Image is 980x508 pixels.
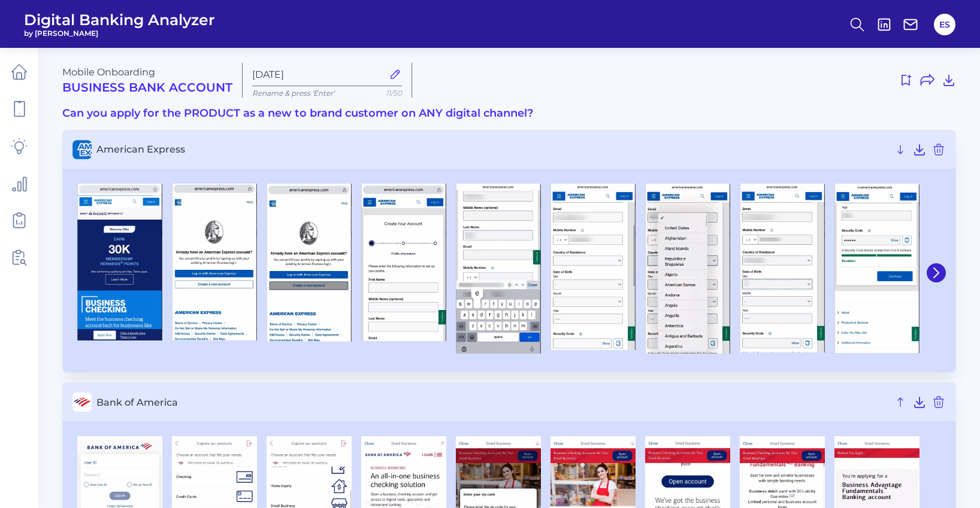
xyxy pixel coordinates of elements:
[252,89,402,98] p: Rename & press 'Enter'
[24,11,215,29] span: Digital Banking Analyzer
[551,184,636,350] img: American Express
[361,184,446,342] img: American Express
[24,29,215,38] span: by [PERSON_NAME]
[96,397,888,408] span: Bank of America
[96,144,888,155] span: American Express
[172,184,257,341] img: American Express
[740,184,825,353] img: American Express
[834,184,919,353] img: American Express
[77,184,162,340] img: American Express
[386,89,402,98] span: 11/50
[456,184,541,354] img: American Express
[934,14,955,35] button: ES
[62,80,232,95] h2: Business Bank Account
[645,184,730,354] img: American Express
[62,66,232,95] div: Mobile Onboarding
[62,107,956,120] h3: Can you apply for the PRODUCT as a new to brand customer on ANY digital channel?
[267,184,352,342] img: American Express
